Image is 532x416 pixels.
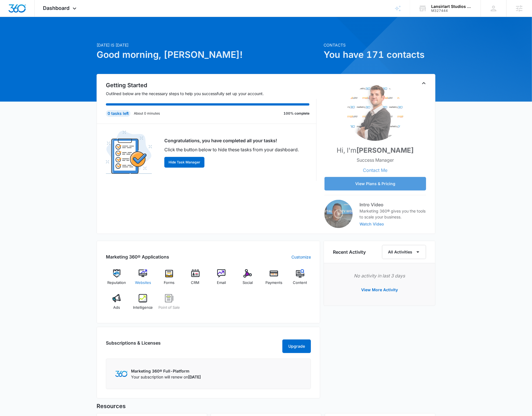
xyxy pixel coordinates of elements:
a: Social [237,269,259,290]
p: Outlined below are the necessary steps to help you successfully set up your account. [106,91,317,97]
h5: Resources [97,402,435,410]
a: Customize [291,254,311,260]
p: Contacts [324,42,435,48]
span: Social [243,280,253,286]
p: Success Manager [357,157,394,163]
h1: You have 171 contacts [324,48,435,62]
span: CRM [191,280,200,286]
a: Forms [158,269,180,290]
button: View More Activity [356,283,404,297]
p: Marketing 360® gives you the tools to scale your business. [359,208,426,220]
button: All Activities [382,245,426,259]
span: Content [293,280,307,286]
span: Email [217,280,226,286]
span: Websites [135,280,151,286]
a: Content [289,269,311,290]
span: Intelligence [133,305,153,310]
button: Watch Video [359,222,384,226]
h6: Recent Activity [333,249,366,255]
p: Congratulations, you have completed all your tasks! [164,137,299,144]
p: Hi, I'm [337,145,414,156]
h1: Good morning, [PERSON_NAME]! [97,48,320,62]
a: Reputation [106,269,128,290]
p: Your subscription will renew on [131,374,201,380]
span: [DATE] [188,375,201,379]
a: Point of Sale [158,294,180,314]
div: account name [431,4,472,9]
p: No activity in last 3 days [333,272,426,279]
span: Reputation [107,280,126,286]
button: Contact Me [357,163,393,177]
a: Websites [132,269,154,290]
div: 0 tasks left [106,110,130,117]
h2: Getting Started [106,81,317,89]
p: Click the button below to hide these tasks from your dashboard. [164,146,299,153]
span: Forms [164,280,175,286]
span: Payments [265,280,282,286]
p: [DATE] is [DATE] [97,42,320,48]
img: Marketing 360 Logo [115,371,128,377]
p: 100% complete [284,111,309,116]
button: Upgrade [282,340,311,353]
div: account id [431,9,472,13]
h2: Subscriptions & Licenses [106,340,161,351]
button: Hide Task Manager [164,157,204,168]
a: CRM [184,269,206,290]
p: Marketing 360® Full-Platform [131,368,201,374]
p: About 0 minutes [134,111,160,116]
img: Intro Video [324,200,353,228]
a: Intelligence [132,294,154,314]
a: Email [211,269,232,290]
a: Payments [263,269,285,290]
button: View Plans & Pricing [324,177,426,191]
strong: [PERSON_NAME] [357,146,414,154]
a: Ads [106,294,128,314]
span: Ads [113,305,120,310]
span: Point of Sale [158,305,180,310]
h2: Marketing 360® Applications [106,253,169,260]
img: Jack Bingham [347,84,404,141]
span: Dashboard [43,5,70,11]
button: Toggle Collapse [420,80,427,87]
h3: Intro Video [359,201,426,208]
